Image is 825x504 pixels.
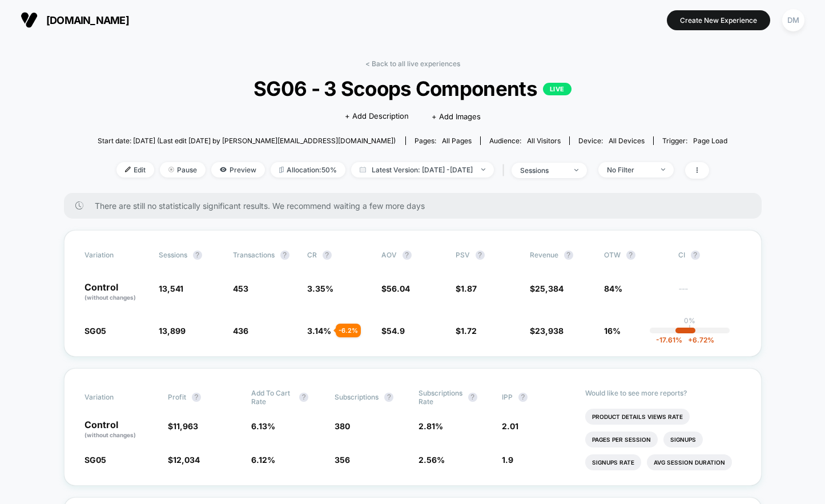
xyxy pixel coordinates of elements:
[95,201,739,211] span: There are still no statistically significant results. We recommend waiting a few more days
[468,393,477,402] button: ?
[502,455,513,465] span: 1.9
[678,285,741,302] span: ---
[647,454,732,470] li: Avg Session Duration
[684,316,695,325] p: 0%
[527,136,561,145] span: All Visitors
[168,393,186,401] span: Profit
[543,83,572,95] p: LIVE
[233,251,275,259] span: Transactions
[530,326,564,336] span: $
[456,326,477,336] span: $
[365,59,460,68] a: < Back to all live experiences
[307,251,317,259] span: CR
[418,389,462,406] span: Subscriptions Rate
[604,251,667,260] span: OTW
[160,162,206,178] span: Pause
[414,136,472,145] div: Pages:
[585,409,690,425] li: Product Details Views Rate
[604,326,621,336] span: 16%
[381,284,410,293] span: $
[84,294,136,301] span: (without changes)
[500,162,512,179] span: |
[678,251,741,260] span: CI
[626,251,635,260] button: ?
[307,284,333,293] span: 3.35 %
[456,251,470,259] span: PSV
[98,136,396,145] span: Start date: [DATE] (Last edit [DATE] by [PERSON_NAME][EMAIL_ADDRESS][DOMAIN_NAME])
[502,393,513,401] span: IPP
[21,11,38,29] img: Visually logo
[345,111,409,122] span: + Add Description
[307,326,331,336] span: 3.14 %
[564,251,573,260] button: ?
[535,284,564,293] span: 25,384
[84,420,156,440] p: Control
[663,432,703,447] li: Signups
[84,283,147,302] p: Control
[299,393,308,402] button: ?
[168,421,198,431] span: $
[116,162,154,178] span: Edit
[585,432,658,447] li: Pages Per Session
[279,167,284,173] img: rebalance
[168,167,174,172] img: end
[193,251,202,260] button: ?
[233,284,248,293] span: 453
[502,421,518,431] span: 2.01
[335,455,350,465] span: 356
[574,169,578,171] img: end
[280,251,289,260] button: ?
[489,136,561,145] div: Audience:
[682,336,714,344] span: 6.72 %
[403,251,412,260] button: ?
[418,421,443,431] span: 2.81 %
[607,166,653,174] div: No Filter
[569,136,653,145] span: Device:
[46,14,129,26] span: [DOMAIN_NAME]
[518,393,528,402] button: ?
[335,393,379,401] span: Subscriptions
[442,136,472,145] span: all pages
[461,284,477,293] span: 1.87
[271,162,345,178] span: Allocation: 50%
[84,251,147,260] span: Variation
[211,162,265,178] span: Preview
[585,454,641,470] li: Signups Rate
[476,251,485,260] button: ?
[693,136,727,145] span: Page Load
[251,389,293,406] span: Add To Cart Rate
[530,251,558,259] span: Revenue
[384,393,393,402] button: ?
[233,326,248,336] span: 436
[251,421,275,431] span: 6.13 %
[667,10,770,30] button: Create New Experience
[192,393,201,402] button: ?
[432,112,481,121] span: + Add Images
[456,284,477,293] span: $
[125,167,131,172] img: edit
[336,324,361,337] div: - 6.2 %
[351,162,494,178] span: Latest Version: [DATE] - [DATE]
[585,389,741,397] p: Would like to see more reports?
[17,11,132,29] button: [DOMAIN_NAME]
[418,455,445,465] span: 2.56 %
[688,336,693,344] span: +
[381,326,405,336] span: $
[604,284,622,293] span: 84%
[387,284,410,293] span: 56.04
[159,251,187,259] span: Sessions
[520,166,566,175] div: sessions
[251,455,275,465] span: 6.12 %
[335,421,350,431] span: 380
[323,251,332,260] button: ?
[173,421,198,431] span: 11,963
[159,284,183,293] span: 13,541
[173,455,200,465] span: 12,034
[381,251,397,259] span: AOV
[609,136,645,145] span: all devices
[360,167,366,172] img: calendar
[84,455,106,465] span: SG05
[656,336,682,344] span: -17.61 %
[168,455,200,465] span: $
[661,168,665,171] img: end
